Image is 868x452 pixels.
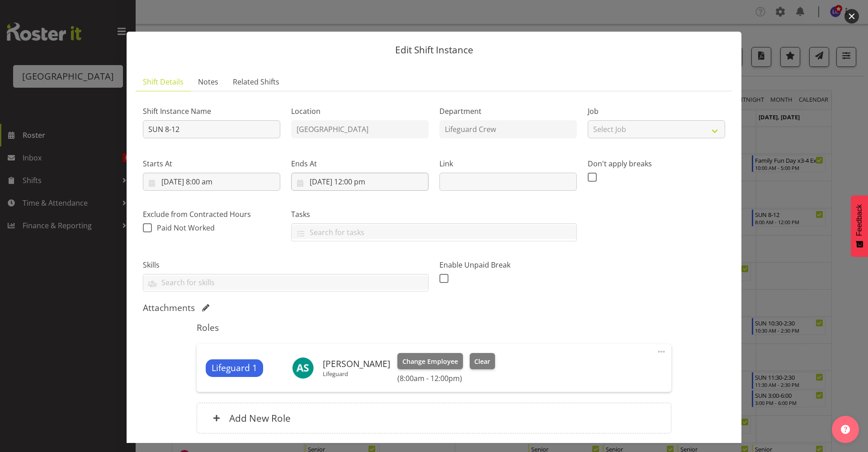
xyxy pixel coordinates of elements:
[143,76,184,87] span: Shift Details
[402,357,458,367] span: Change Employee
[197,322,671,333] h5: Roles
[397,374,495,383] h6: (8:00am - 12:00pm)
[291,209,577,220] label: Tasks
[212,362,257,375] span: Lifeguard 1
[588,158,725,169] label: Don't apply breaks
[855,204,863,236] span: Feedback
[136,45,732,55] p: Edit Shift Instance
[143,106,280,117] label: Shift Instance Name
[588,106,725,117] label: Job
[233,76,279,87] span: Related Shifts
[143,302,195,313] h5: Attachments
[291,158,429,169] label: Ends At
[292,357,314,379] img: ajay-smith9852.jpg
[470,353,495,369] button: Clear
[198,76,218,87] span: Notes
[841,425,850,434] img: help-xxl-2.png
[292,225,576,239] input: Search for tasks
[143,259,429,270] label: Skills
[229,412,291,424] h6: Add New Role
[143,209,280,220] label: Exclude from Contracted Hours
[143,173,280,191] input: Click to select...
[143,276,428,290] input: Search for skills
[143,120,280,138] input: Shift Instance Name
[323,370,390,377] p: Lifeguard
[323,359,390,369] h6: [PERSON_NAME]
[397,353,463,369] button: Change Employee
[439,158,577,169] label: Link
[474,357,490,367] span: Clear
[439,106,577,117] label: Department
[143,158,280,169] label: Starts At
[291,173,429,191] input: Click to select...
[157,223,215,233] span: Paid Not Worked
[439,259,577,270] label: Enable Unpaid Break
[851,195,868,257] button: Feedback - Show survey
[291,106,429,117] label: Location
